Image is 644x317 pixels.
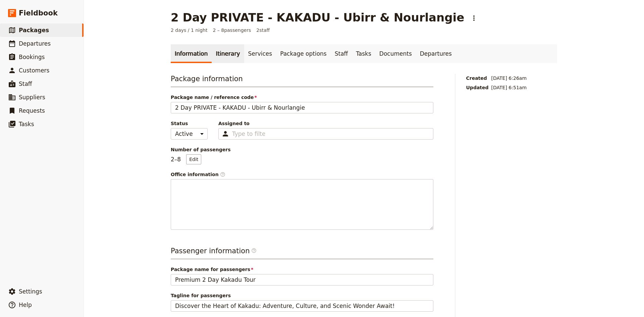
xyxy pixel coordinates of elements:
span: Tagline for passengers [171,292,433,299]
span: Number of passengers [171,146,433,153]
a: Information [171,44,212,63]
a: Itinerary [212,44,244,63]
span: Suppliers [19,94,45,101]
span: Updated [466,84,489,91]
span: [DATE] 6:26am [491,75,527,82]
span: Assigned to [218,120,433,127]
span: 2 staff [256,27,270,34]
span: [DATE] 6:51am [491,84,527,91]
input: Assigned to [232,130,265,138]
span: 2 – 8 passengers [213,27,251,34]
a: Tasks [352,44,375,63]
button: Number of passengers2–8 [186,154,201,164]
a: Services [244,44,276,63]
span: Customers [19,67,49,74]
span: ​ [251,248,257,253]
input: Package name / reference code [171,102,433,113]
span: Settings [19,288,42,295]
span: Packages [19,27,49,34]
a: Staff [331,44,352,63]
div: Office information [171,171,433,178]
a: Documents [375,44,416,63]
span: Requests [19,107,45,114]
span: Package name / reference code [171,94,433,101]
span: Help [19,302,32,308]
span: ​ [220,172,225,177]
button: Actions [468,12,480,24]
span: Created [466,75,489,82]
h3: Package information [171,74,433,87]
select: Status [171,128,208,140]
a: Package options [276,44,330,63]
h1: 2 Day PRIVATE - KAKADU - Ubirr & Nourlangie [171,11,464,24]
a: Departures [416,44,456,63]
span: Tasks [19,121,34,127]
span: Status [171,120,208,127]
span: Departures [19,40,51,47]
span: Staff [19,81,32,87]
span: Bookings [19,54,45,60]
span: 2 days / 1 night [171,27,207,34]
p: 2 – 8 [171,154,201,164]
input: Package name for passengers [171,274,433,285]
span: ​ [251,248,257,256]
input: Tagline for passengers [171,300,433,312]
span: Fieldbook [19,8,58,18]
h3: Passenger information [171,246,433,259]
span: Package name for passengers [171,266,433,273]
